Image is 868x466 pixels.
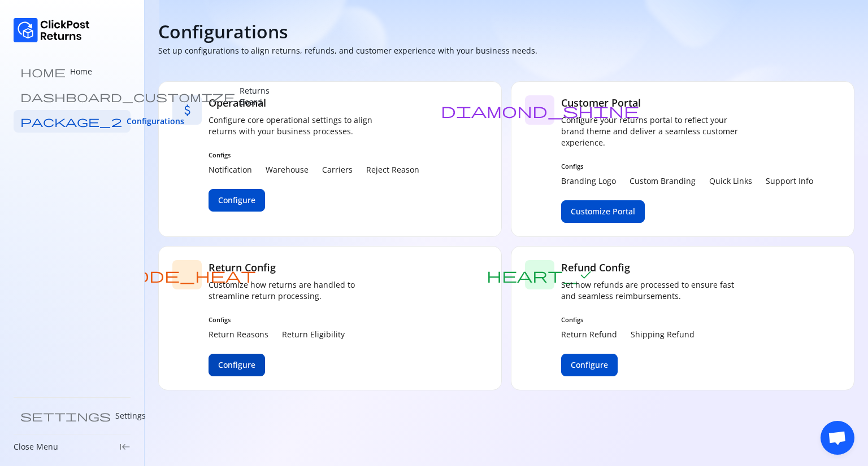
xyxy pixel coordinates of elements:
[20,66,66,77] span: home
[561,95,813,110] h5: Customer Portal
[209,329,268,340] p: Return Reasons
[115,410,146,421] p: Settings
[209,260,389,275] h5: Return Config
[14,60,131,83] a: home Home
[366,164,419,175] p: Reject Reason
[709,175,752,187] p: Quick Links
[209,189,265,212] button: Configure
[209,354,265,376] button: Configure
[561,175,616,187] p: Branding Logo
[209,279,389,302] p: Customize how returns are handled to streamline return processing.
[561,162,813,171] span: Configs
[209,151,419,160] span: Configs
[266,164,309,175] p: Warehouse
[127,116,184,127] span: Configurations
[209,115,389,137] p: Configure core operational settings to align returns with your business processes.
[561,200,645,223] button: Customize Portal
[571,359,608,371] span: Configure
[441,103,639,118] span: diamond_shine
[630,175,696,187] p: Custom Branding
[209,315,389,324] span: Configs
[20,91,235,102] span: dashboard_customize
[14,441,58,452] p: Close Menu
[487,267,593,283] span: heart_check
[571,206,635,217] span: Customize Portal
[561,329,617,340] p: Return Refund
[158,45,537,56] p: Set up configurations to align returns, refunds, and customer experience with your business needs.
[561,315,742,324] span: Configs
[209,164,252,175] p: Notification
[14,85,131,108] a: dashboard_customize Returns Board
[218,359,255,371] span: Configure
[561,354,618,376] button: Configure
[561,260,742,275] h5: Refund Config
[20,410,111,421] span: settings
[240,85,270,108] p: Returns Board
[282,329,345,340] p: Return Eligibility
[631,329,695,340] p: Shipping Refund
[14,405,131,427] a: settings Settings
[70,66,92,77] p: Home
[180,103,195,118] span: attach_money
[766,175,813,187] p: Support Info
[119,441,131,452] span: keyboard_tab_rtl
[322,164,353,175] p: Carriers
[218,195,255,206] span: Configure
[821,421,854,455] div: Open chat
[209,95,419,110] h5: Operational
[561,115,742,148] p: Configure your returns portal to reflect your brand theme and deliver a seamless customer experie...
[119,267,256,283] span: mode_heat
[14,441,131,452] div: Close Menukeyboard_tab_rtl
[561,279,742,302] p: Set how refunds are processed to ensure fast and seamless reimbursements.
[14,18,90,42] img: Logo
[14,110,131,133] a: package_2 Configurations
[20,116,122,127] span: package_2
[158,20,288,43] h4: Configurations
